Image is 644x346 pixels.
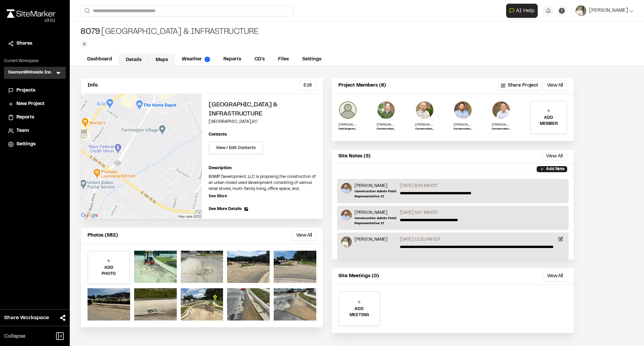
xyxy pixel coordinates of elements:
[355,216,397,226] p: Construction Admin Field Representative II
[453,127,472,131] p: Construction Admin Field Representative II
[377,127,395,131] p: Construction Admin Team Leader
[205,57,210,62] img: precipai.png
[119,54,149,66] a: Details
[209,101,316,119] h2: [GEOGRAPHIC_DATA] & Infrastructure
[400,237,440,243] p: [DATE] 12:20 PM EDT
[531,115,567,127] p: ADD MEMBER
[80,40,88,48] button: Edit Tags
[8,127,62,135] a: Team
[175,53,217,66] a: Weather
[377,101,395,119] img: Wayne Lee
[355,237,387,243] p: [PERSON_NAME]
[8,114,62,121] a: Reports
[217,53,248,66] a: Reports
[88,82,98,89] p: Info
[492,127,511,131] p: Construction Admin Project Manager
[80,5,93,16] button: Search
[209,119,316,125] p: [GEOGRAPHIC_DATA] , SC
[355,210,397,216] p: [PERSON_NAME]
[341,210,352,220] img: Shawn Simons
[8,100,62,108] a: New Project
[492,101,511,119] img: Tommy Huang
[338,153,371,160] p: Site Notes (9)
[453,122,472,127] p: [PERSON_NAME]
[4,314,49,322] span: Share Workspace
[453,101,472,119] img: Shawn Simons
[80,27,100,38] span: 8079
[338,122,357,127] p: [PERSON_NAME]
[506,4,538,18] button: Open AI Assistant
[16,87,35,94] span: Projects
[341,183,352,194] img: Shawn Simons
[248,53,271,66] a: CD's
[377,122,395,127] p: [PERSON_NAME]
[296,53,328,66] a: Settings
[543,271,567,282] button: View All
[339,306,379,318] p: ADD MEETING
[400,210,438,216] p: [DATE] 9:27 AM EDT
[209,142,263,154] button: View / Edit Contacts
[341,237,352,247] img: Jake Wastler
[415,122,434,127] p: [PERSON_NAME]
[355,183,397,189] p: [PERSON_NAME]
[80,53,119,66] a: Dashboard
[292,230,316,241] button: View All
[16,40,32,47] span: Shares
[88,232,118,239] p: Photos (582)
[209,193,227,199] p: See More
[546,166,565,172] p: Add Note
[8,87,62,94] a: Projects
[209,132,227,138] p: Contacts:
[516,7,535,15] span: AI Help
[400,183,438,189] p: [DATE] 8:39 AM EDT
[16,127,29,135] span: Team
[4,58,66,64] p: Current Workspace
[576,5,633,16] button: [PERSON_NAME]
[338,127,357,131] p: Civil Engineering Project Manager
[16,114,34,121] span: Reports
[149,54,175,66] a: Maps
[16,141,36,148] span: Settings
[338,273,379,280] p: Site Meetings (0)
[8,69,52,76] h3: SeamonWhiteside Inc.
[7,9,55,18] img: rebrand.png
[4,332,25,340] span: Collapse
[415,127,434,131] p: Construction Administration Field Representative
[415,101,434,119] img: Sinuhe Perez
[209,206,241,212] span: See More Details
[209,174,316,192] p: BGMP Development, LLC is proposing the construction of an urban mixed used development consisting...
[8,141,62,148] a: Settings
[543,80,567,91] button: View All
[209,165,316,171] p: Description:
[506,4,540,18] div: Open AI Assistant
[8,40,62,47] a: Shares
[589,7,628,14] span: [PERSON_NAME]
[299,80,316,91] button: Edit
[271,53,296,66] a: Files
[16,100,45,108] span: New Project
[7,18,55,24] div: Oh geez...please don't...
[576,5,586,16] img: User
[338,82,386,89] p: Project Members (8)
[80,27,259,38] div: [GEOGRAPHIC_DATA] & Infrastructure
[338,101,357,119] img: Preston Busbee
[542,152,567,160] button: View All
[355,189,397,199] p: Construction Admin Field Representative II
[88,265,129,277] p: ADD PHOTO
[492,122,511,127] p: [PERSON_NAME]
[498,80,541,91] button: Share Project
